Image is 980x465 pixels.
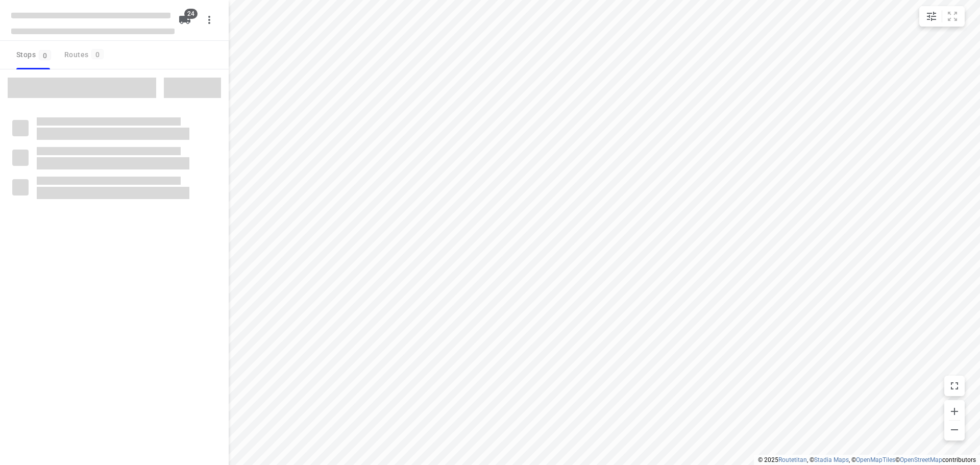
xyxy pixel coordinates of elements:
[758,456,976,463] li: © 2025 , © , © © contributors
[778,456,807,463] a: Routetitan
[856,456,895,463] a: OpenMapTiles
[921,6,942,27] button: Map settings
[919,6,965,27] div: small contained button group
[814,456,849,463] a: Stadia Maps
[900,456,942,463] a: OpenStreetMap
